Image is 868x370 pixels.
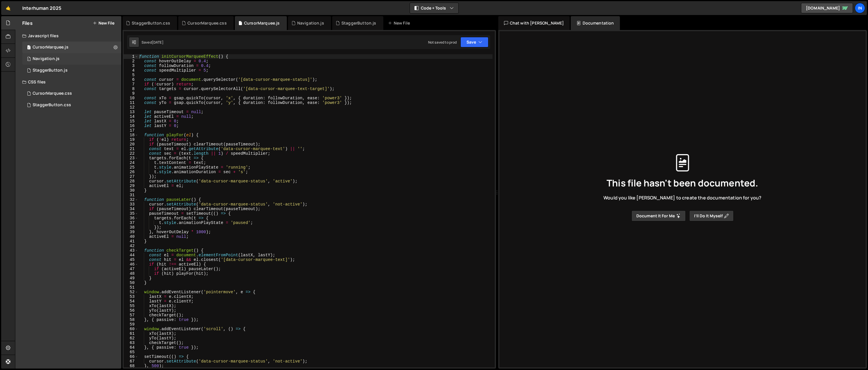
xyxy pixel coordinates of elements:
div: 16793/46310.css [22,99,121,111]
div: 28 [124,179,138,184]
div: StaggerButton.js [341,20,376,26]
div: 29 [124,184,138,188]
div: 42 [124,244,138,248]
div: 45 [124,257,138,262]
div: Documentation [571,16,620,30]
div: StaggerButton.css [33,102,71,108]
div: Not saved to prod [428,40,457,45]
button: Code + Tools [410,3,458,13]
div: 56 [124,308,138,313]
div: 67 [124,359,138,364]
div: 31 [124,193,138,197]
span: This file hasn't been documented. [607,178,758,188]
div: Chat with [PERSON_NAME] [498,16,570,30]
span: 1 [27,57,31,62]
div: 12 [124,105,138,110]
div: 43 [124,248,138,253]
a: In [855,3,865,13]
div: 65 [124,350,138,354]
div: 32 [124,197,138,202]
div: 47 [124,267,138,271]
div: 18 [124,133,138,137]
div: 25 [124,165,138,170]
div: 24 [124,160,138,165]
div: 52 [124,290,138,294]
div: 27 [124,174,138,179]
div: 68 [124,364,138,368]
div: 5 [124,73,138,77]
div: 15 [124,119,138,124]
div: 16793/45890.js [22,65,121,76]
button: I’ll do it myself [689,210,734,221]
div: 8 [124,87,138,91]
div: 55 [124,304,138,308]
div: 6 [124,77,138,82]
div: 61 [124,331,138,336]
div: 33 [124,202,138,207]
a: 🤙 [1,1,15,15]
div: 63 [124,341,138,345]
div: CursorMarquee.css [33,91,72,96]
div: 20 [124,142,138,147]
div: 44 [124,253,138,257]
div: 4 [124,68,138,73]
div: 39 [124,230,138,234]
div: Navigation.js [33,56,60,61]
div: Navigation.js [297,20,324,26]
div: 17 [124,128,138,133]
div: 64 [124,345,138,350]
div: 30 [124,188,138,193]
div: 2 [124,59,138,63]
div: StaggerButton.css [132,20,170,26]
div: 49 [124,276,138,281]
div: 40 [124,234,138,239]
span: 1 [27,46,31,50]
div: CSS files [15,76,121,88]
div: 57 [124,313,138,317]
div: 23 [124,156,138,160]
div: 38 [124,225,138,230]
div: 16 [124,124,138,128]
div: 46 [124,262,138,267]
div: 7 [124,82,138,87]
div: CursorMarquee.css [187,20,227,26]
div: 48 [124,271,138,276]
div: 50 [124,281,138,285]
div: 16793/45893.js [22,42,121,53]
div: 34 [124,207,138,211]
div: 58 [124,317,138,322]
div: 10 [124,96,138,100]
div: 16793/45894.css [22,88,123,99]
button: New File [93,21,114,25]
div: 37 [124,220,138,225]
div: 59 [124,322,138,327]
div: 11 [124,100,138,105]
div: 60 [124,327,138,331]
div: CursorMarquee.js [244,20,280,26]
div: 19 [124,137,138,142]
button: Document it for me [631,210,686,221]
div: 16793/45891.js [22,53,121,65]
div: 26 [124,170,138,174]
div: 41 [124,239,138,244]
div: 35 [124,211,138,216]
div: 54 [124,299,138,304]
span: Would you like [PERSON_NAME] to create the documentation for you? [603,195,761,201]
div: StaggerButton.js [33,68,68,73]
div: Javascript files [15,30,121,42]
div: Interhuman 2025 [22,5,61,12]
div: 66 [124,354,138,359]
div: CursorMarquee.js [33,45,68,50]
div: 51 [124,285,138,290]
div: 13 [124,110,138,114]
div: 53 [124,294,138,299]
div: 36 [124,216,138,220]
div: 14 [124,114,138,119]
div: Saved [142,40,163,45]
div: [DATE] [152,40,163,45]
div: 62 [124,336,138,341]
button: Save [460,37,488,47]
div: 9 [124,91,138,96]
div: 1 [124,54,138,59]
